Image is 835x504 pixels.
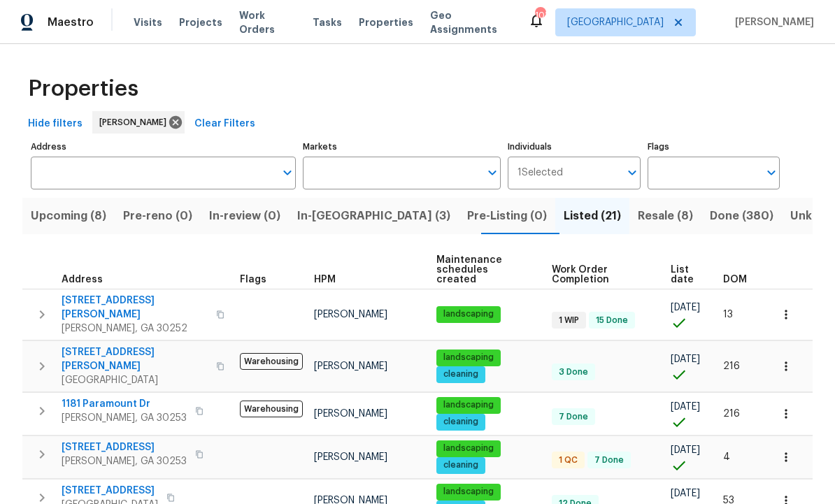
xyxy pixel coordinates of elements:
[671,402,700,412] span: [DATE]
[671,265,699,285] span: List date
[92,111,185,134] div: [PERSON_NAME]
[467,206,547,226] span: Pre-Listing (0)
[438,368,484,380] span: cleaning
[648,143,780,151] label: Flags
[134,15,162,29] span: Visits
[723,452,730,462] span: 4
[31,143,296,151] label: Address
[438,486,499,498] span: landscaping
[62,294,208,322] span: [STREET_ADDRESS][PERSON_NAME]
[123,206,192,226] span: Pre-reno (0)
[278,163,297,182] button: Open
[359,15,413,29] span: Properties
[28,82,138,96] span: Properties
[189,111,261,137] button: Clear Filters
[553,411,594,423] span: 7 Done
[314,361,387,371] span: [PERSON_NAME]
[671,303,700,312] span: [DATE]
[240,275,266,285] span: Flags
[314,452,387,462] span: [PERSON_NAME]
[62,411,187,425] span: [PERSON_NAME], GA 30253
[62,484,158,498] span: [STREET_ADDRESS]
[240,353,303,370] span: Warehousing
[438,352,499,363] span: landscaping
[31,206,106,226] span: Upcoming (8)
[438,399,499,411] span: landscaping
[723,310,733,319] span: 13
[723,275,747,285] span: DOM
[729,15,814,29] span: [PERSON_NAME]
[194,115,255,133] span: Clear Filters
[553,315,585,326] span: 1 WIP
[430,8,511,36] span: Geo Assignments
[438,416,484,428] span: cleaning
[62,322,208,336] span: [PERSON_NAME], GA 30252
[436,255,528,285] span: Maintenance schedules created
[28,115,83,133] span: Hide filters
[710,206,773,226] span: Done (380)
[590,315,634,326] span: 15 Done
[723,361,740,371] span: 216
[62,397,187,411] span: 1181 Paramount Dr
[314,409,387,419] span: [PERSON_NAME]
[62,373,208,387] span: [GEOGRAPHIC_DATA]
[239,8,296,36] span: Work Orders
[553,366,594,378] span: 3 Done
[483,163,502,182] button: Open
[303,143,501,151] label: Markets
[535,8,545,22] div: 103
[179,15,222,29] span: Projects
[552,265,648,285] span: Work Order Completion
[638,206,693,226] span: Resale (8)
[48,15,94,29] span: Maestro
[62,454,187,468] span: [PERSON_NAME], GA 30253
[313,17,342,27] span: Tasks
[99,115,172,129] span: [PERSON_NAME]
[671,445,700,455] span: [DATE]
[297,206,450,226] span: In-[GEOGRAPHIC_DATA] (3)
[240,401,303,417] span: Warehousing
[22,111,88,137] button: Hide filters
[589,454,629,466] span: 7 Done
[438,459,484,471] span: cleaning
[762,163,781,182] button: Open
[62,345,208,373] span: [STREET_ADDRESS][PERSON_NAME]
[723,409,740,419] span: 216
[553,454,583,466] span: 1 QC
[438,308,499,320] span: landscaping
[671,489,700,498] span: [DATE]
[438,442,499,454] span: landscaping
[62,440,187,454] span: [STREET_ADDRESS]
[62,275,103,285] span: Address
[518,167,563,179] span: 1 Selected
[508,143,640,151] label: Individuals
[622,163,642,182] button: Open
[314,275,336,285] span: HPM
[564,206,621,226] span: Listed (21)
[567,15,664,29] span: [GEOGRAPHIC_DATA]
[209,206,280,226] span: In-review (0)
[671,354,700,364] span: [DATE]
[314,310,387,319] span: [PERSON_NAME]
